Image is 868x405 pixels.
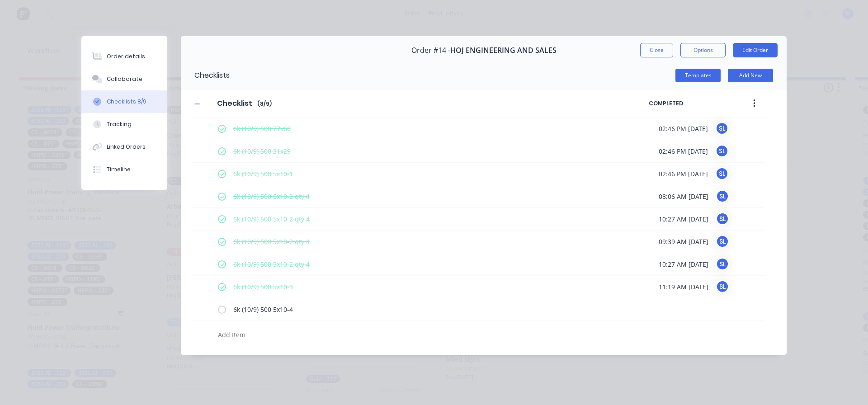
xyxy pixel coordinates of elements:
button: Close [640,43,673,57]
div: SL [716,189,729,203]
span: 10:27 AM [DATE] [659,259,708,269]
span: 02:46 PM [DATE] [659,146,708,156]
button: Checklists 8/9 [81,90,167,113]
div: Tracking [107,120,132,128]
textarea: 6k (10/9) 500 5x10-1 [230,167,625,180]
textarea: 6k (10/9) 500 5x10-2 qty 4 [230,258,625,271]
textarea: 6k (10/9) 500 5x10-2 qty 4 [230,235,625,248]
span: ( 8 / 9 ) [257,100,272,108]
span: HOJ ENGINEERING AND SALES [450,46,557,55]
textarea: 6k (10/9) 500 5x10-2 qty 4 [230,212,625,226]
span: 02:46 PM [DATE] [659,169,708,179]
div: Order details [107,52,145,61]
textarea: 6k (10/9) 500 5x10-2 qty 4 [230,190,625,203]
textarea: 6k (10/9) 500 31x29 [230,145,625,158]
button: Add New [728,69,773,82]
button: Options [680,43,726,57]
span: 02:46 PM [DATE] [659,124,708,133]
button: Timeline [81,158,167,181]
div: Checklists [181,61,230,90]
span: Order #14 - [411,46,450,55]
div: SL [715,122,729,135]
div: SL [715,144,729,158]
div: Linked Orders [107,143,146,151]
div: Checklists 8/9 [107,98,146,106]
textarea: 6k (10/9) 500 77x60 [230,122,625,135]
span: COMPLETED [649,99,726,108]
button: Order details [81,45,167,68]
div: SL [716,235,729,248]
button: Collaborate [81,68,167,90]
button: Edit Order [733,43,778,57]
span: 08:06 AM [DATE] [659,192,708,201]
button: Tracking [81,113,167,136]
div: SL [716,257,729,271]
textarea: 6k (10/9) 500 5x10-4 [230,303,625,316]
span: 09:39 AM [DATE] [659,237,708,246]
span: 10:27 AM [DATE] [659,214,708,224]
button: Linked Orders [81,136,167,158]
div: Timeline [107,165,131,174]
div: SL [716,280,729,293]
div: SL [716,212,729,226]
textarea: 6k (10/9) 500 5x10-3 [230,280,625,293]
input: Enter Checklist name [212,97,257,110]
div: SL [715,167,729,180]
div: Collaborate [107,75,142,83]
span: 11:19 AM [DATE] [659,282,708,292]
button: Templates [675,69,721,82]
